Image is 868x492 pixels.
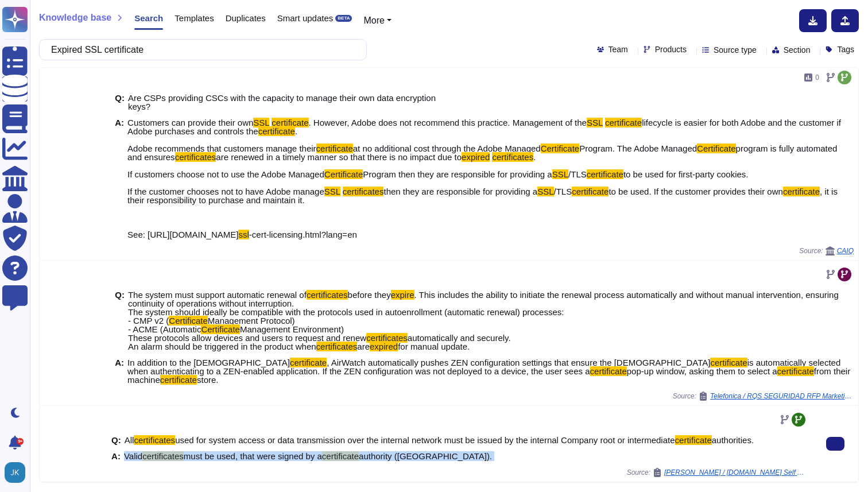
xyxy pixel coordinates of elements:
[357,342,370,351] span: are
[609,45,628,53] span: Team
[128,333,511,351] span: automatically and securely. An alarm should be triggered in the product when
[327,358,710,367] span: , AirWatch automatically pushes ZEN configuration settings that ensure the [DEMOGRAPHIC_DATA]
[128,324,366,343] span: Management Environment) These protocols allow devices and users to request and renew
[111,452,121,460] b: A:
[316,144,353,153] mark: certificate
[134,435,175,445] mark: certificates
[324,187,340,196] mark: SSL
[115,358,124,384] b: A:
[128,316,295,334] span: Management Protocol) - ACME (Automatic
[45,40,355,60] input: Search a question or template...
[197,375,219,385] span: store.
[253,118,269,127] mark: SSL
[837,45,854,53] span: Tags
[127,144,837,162] span: program is fully automated and ensures
[309,118,587,127] span: . However, Adobe does not recommend this practice. Management of the
[128,93,436,111] span: Are CSPs providing CSCs with the capacity to manage their own data encryption keys?
[115,290,125,351] b: Q:
[127,358,840,376] span: is automatically selected when authenticating to a ZEN-enabled application. If the ZEN configurat...
[322,451,359,461] mark: certificate
[609,187,783,196] span: to be used. If the customer provides their own
[462,152,490,162] mark: expired
[363,14,392,28] button: More
[710,393,854,400] span: Telefonica / RQS SEGURIDAD RFP Marketing Cliente 2025 en [GEOGRAPHIC_DATA] [PERSON_NAME] Due Dili...
[115,118,124,239] b: A:
[115,94,125,111] b: Q:
[697,144,736,153] mark: Certificate
[554,187,572,196] span: /TLS
[664,469,808,476] span: [PERSON_NAME] / [DOMAIN_NAME] Self Assessment[59]
[712,435,754,445] span: authorities.
[216,152,462,162] span: are renewed in a timely manner so that there is no impact due to
[605,118,642,127] mark: certificate
[675,435,712,445] mark: certificate
[587,118,603,127] mark: SSL
[391,290,414,300] mark: expire
[710,358,747,367] mark: certificate
[111,436,121,444] b: Q:
[784,46,811,54] span: Section
[568,169,587,179] span: /TLS
[127,358,290,367] span: In addition to the [DEMOGRAPHIC_DATA]
[627,468,808,477] span: Source:
[184,451,322,461] span: must be used, that were signed by a
[324,169,363,179] mark: Certificate
[366,333,408,343] mark: certificates
[777,366,814,376] mark: certificate
[398,342,470,351] span: for manual update.
[277,14,334,22] span: Smart updates
[5,462,25,483] img: user
[307,290,348,300] mark: certificates
[815,74,819,81] span: 0
[370,342,398,351] mark: expired
[175,435,675,445] span: used for system access or data transmission over the internal network must be issued by the inter...
[160,375,197,385] mark: certificate
[673,392,854,401] span: Source:
[134,14,163,22] span: Search
[142,451,184,461] mark: certificates
[348,290,391,300] span: before they
[541,144,580,153] mark: Certificate
[128,290,839,326] span: . This includes the ability to initiate the renewal process automatically and without manual inte...
[124,451,142,461] span: Valid
[127,118,253,127] span: Customers can provide their own
[655,45,687,53] span: Products
[492,152,533,162] mark: certificates
[714,46,757,54] span: Source type
[272,118,308,127] mark: certificate
[175,152,216,162] mark: certificates
[2,460,33,485] button: user
[290,358,327,367] mark: certificate
[363,16,384,25] span: More
[359,451,492,461] span: authority ([GEOGRAPHIC_DATA]).
[837,247,854,254] span: CAIQ
[226,14,266,22] span: Duplicates
[799,246,854,255] span: Source:
[316,342,358,351] mark: certificates
[125,435,134,445] span: All
[537,187,553,196] mark: SSL
[258,126,295,136] mark: certificate
[343,187,384,196] mark: certificates
[590,366,627,376] mark: certificate
[127,366,850,385] span: from their machine
[128,290,307,300] span: The system must support automatic renewal of
[39,13,111,22] span: Knowledge base
[175,14,214,22] span: Templates
[201,324,240,334] mark: Certificate
[238,230,249,239] mark: ssl
[383,187,537,196] span: then they are responsible for providing a
[587,169,623,179] mark: certificate
[353,144,541,153] span: at no additional cost through the Adobe Managed
[335,15,352,22] div: BETA
[572,187,609,196] mark: certificate
[627,366,777,376] span: pop-up window, asking them to select a
[783,187,820,196] mark: certificate
[127,118,841,136] span: lifecycle is easier for both Adobe and the customer if Adobe purchases and controls the
[249,230,357,239] span: -cert-licensing.html?lang=en
[17,438,24,445] div: 9+
[363,169,552,179] span: Program then they are responsible for providing a
[579,144,697,153] span: Program. The Adobe Managed
[552,169,568,179] mark: SSL
[169,316,208,326] mark: Certificate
